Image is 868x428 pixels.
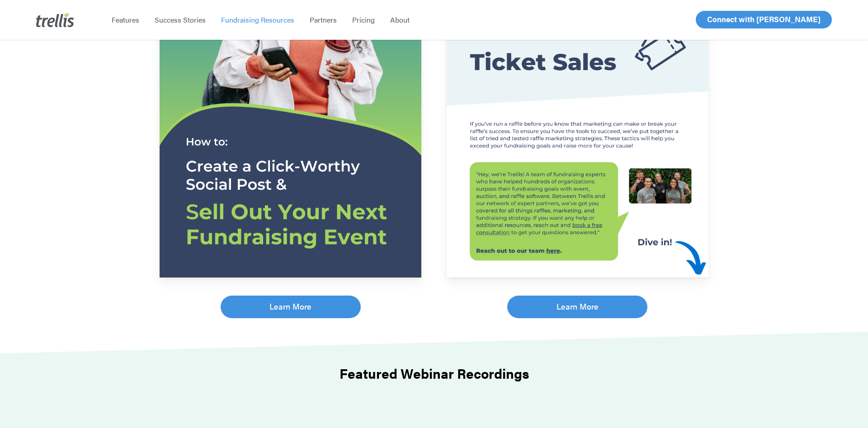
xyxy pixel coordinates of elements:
[112,14,139,25] span: Features
[155,14,206,25] span: Success Stories
[352,14,375,25] span: Pricing
[213,15,302,24] a: Fundraising Resources
[104,15,147,24] a: Features
[302,15,344,24] a: Partners
[390,14,410,25] span: About
[382,15,417,24] a: About
[507,296,647,318] a: Learn More
[707,14,821,24] span: Connect with [PERSON_NAME]
[221,296,361,318] a: Learn More
[557,300,599,313] span: Learn More
[269,300,311,313] span: Learn More
[696,11,832,28] a: Connect with [PERSON_NAME]
[221,14,294,25] span: Fundraising Resources
[344,15,382,24] a: Pricing
[36,13,74,27] img: Trellis
[340,363,529,383] strong: Featured Webinar Recordings
[310,14,337,25] span: Partners
[147,15,213,24] a: Success Stories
